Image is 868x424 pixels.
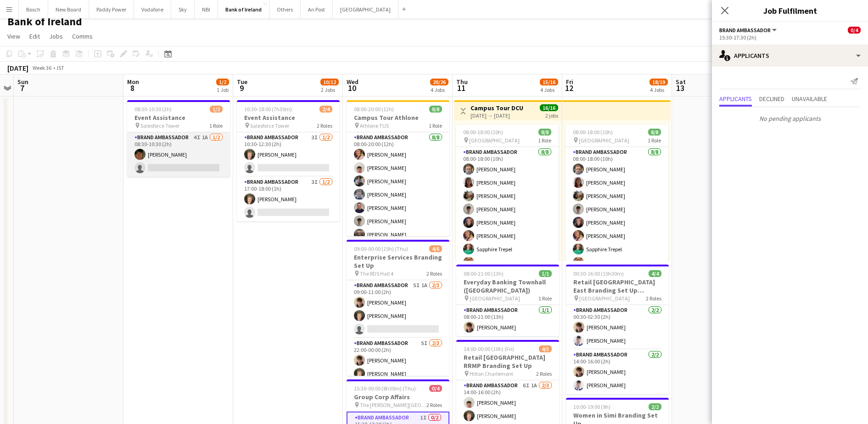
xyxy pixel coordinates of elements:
[573,403,610,410] span: 10:00-19:00 (9h)
[540,79,558,85] span: 15/16
[317,122,332,129] span: 2 Roles
[426,270,442,277] span: 2 Roles
[455,83,468,93] span: 11
[712,5,868,17] h3: Job Fulfilment
[648,129,661,136] span: 8/8
[456,125,559,261] app-job-card: 08:00-18:00 (10h)8/8 [GEOGRAPHIC_DATA]1 RoleBrand Ambassador8/808:00-18:00 (10h)[PERSON_NAME][PER...
[19,0,48,18] button: Bosch
[719,27,771,34] span: Brand Ambassador
[470,112,523,119] div: [DATE] → [DATE]
[171,0,195,18] button: Sky
[237,100,340,221] div: 10:30-18:00 (7h30m)2/4Event Assistance Salesforce Tower2 RolesBrand Ambassador3I1/210:30-12:30 (2...
[565,83,573,93] span: 12
[210,106,223,113] span: 1/2
[566,78,573,86] span: Fri
[347,240,449,376] app-job-card: 09:00-00:00 (15h) (Thu)4/6Enterprise Services Branding Set Up The RDS Hall 42 RolesBrand Ambassad...
[347,338,449,396] app-card-role: Brand Ambassador5I2/322:00-00:00 (2h)[PERSON_NAME][PERSON_NAME]
[539,270,552,277] span: 1/1
[566,350,669,394] app-card-role: Brand Ambassador2/214:00-16:00 (2h)[PERSON_NAME][PERSON_NAME]
[573,129,613,136] span: 08:00-18:00 (10h)
[235,83,247,93] span: 9
[347,78,358,86] span: Wed
[650,79,668,85] span: 18/19
[7,15,82,28] h1: Bank of Ireland
[579,137,629,144] span: [GEOGRAPHIC_DATA]
[719,96,752,102] span: Applicants
[464,270,504,277] span: 08:00-21:00 (13h)
[127,132,230,177] app-card-role: Brand Ambassador4I1A1/208:30-10:30 (2h)[PERSON_NAME]
[566,265,669,394] app-job-card: 00:30-16:00 (15h30m)4/4Retail [GEOGRAPHIC_DATA] East Branding Set Up ([GEOGRAPHIC_DATA]) [GEOGRAP...
[566,147,668,271] app-card-role: Brand Ambassador8/808:00-18:00 (10h)[PERSON_NAME][PERSON_NAME][PERSON_NAME][PERSON_NAME][PERSON_N...
[573,270,624,277] span: 00:30-16:00 (15h30m)
[26,30,44,42] a: Edit
[676,78,686,86] span: Sat
[456,78,468,86] span: Thu
[345,83,358,93] span: 10
[195,0,218,18] button: NBI
[269,0,301,18] button: Others
[360,270,393,277] span: The RDS Hall 4
[49,32,63,40] span: Jobs
[237,78,247,86] span: Tue
[354,106,394,113] span: 08:00-20:00 (12h)
[347,132,449,257] app-card-role: Brand Ambassador8/808:00-20:00 (12h)[PERSON_NAME][PERSON_NAME][PERSON_NAME][PERSON_NAME][PERSON_N...
[347,253,449,270] h3: Enterprise Services Branding Set Up
[674,83,686,93] span: 13
[140,122,179,129] span: Salesforce Tower
[4,30,24,42] a: View
[30,64,53,71] span: Week 36
[347,100,449,236] app-job-card: 08:00-20:00 (12h)8/8Campus Tour Athlone Athlone TUS1 RoleBrand Ambassador8/808:00-20:00 (12h)[PER...
[540,104,558,111] span: 16/16
[470,295,520,302] span: [GEOGRAPHIC_DATA]
[45,30,67,42] a: Jobs
[321,86,338,93] div: 2 Jobs
[456,305,559,336] app-card-role: Brand Ambassador1/108:00-21:00 (13h)[PERSON_NAME]
[127,113,230,122] h3: Event Assistance
[545,111,558,119] div: 2 jobs
[360,122,389,129] span: Athlone TUS
[536,370,552,377] span: 2 Roles
[319,106,332,113] span: 2/4
[566,305,669,350] app-card-role: Brand Ambassador2/200:30-02:30 (2h)[PERSON_NAME][PERSON_NAME]
[650,86,667,93] div: 4 Jobs
[48,0,89,18] button: New Board
[333,0,398,18] button: [GEOGRAPHIC_DATA]
[456,353,559,370] h3: Retail [GEOGRAPHIC_DATA] RRMP Branding Set Up
[456,147,559,271] app-card-role: Brand Ambassador8/808:00-18:00 (10h)[PERSON_NAME][PERSON_NAME][PERSON_NAME][PERSON_NAME][PERSON_N...
[719,34,861,41] div: 15:30-17:30 (2h)
[430,79,448,85] span: 20/26
[540,86,558,93] div: 4 Jobs
[237,113,340,122] h3: Event Assistance
[712,45,868,67] div: Applicants
[57,64,64,71] div: IST
[648,137,661,144] span: 1 Role
[301,0,333,18] button: An Post
[209,122,223,129] span: 1 Role
[29,32,40,40] span: Edit
[566,278,669,294] h3: Retail [GEOGRAPHIC_DATA] East Branding Set Up ([GEOGRAPHIC_DATA])
[456,265,559,336] app-job-card: 08:00-21:00 (13h)1/1Everyday Banking Townhall ([GEOGRAPHIC_DATA]) [GEOGRAPHIC_DATA]1 RoleBrand Am...
[469,137,520,144] span: [GEOGRAPHIC_DATA]
[538,137,551,144] span: 1 Role
[127,100,230,177] app-job-card: 08:30-10:30 (2h)1/2Event Assistance Salesforce Tower1 RoleBrand Ambassador4I1A1/208:30-10:30 (2h)...
[464,345,514,352] span: 14:00-00:00 (10h) (Fri)
[426,401,442,408] span: 2 Roles
[347,280,449,338] app-card-role: Brand Ambassador5I1A2/309:00-11:00 (2h)[PERSON_NAME][PERSON_NAME]
[7,32,20,40] span: View
[429,385,442,392] span: 0/4
[759,96,784,102] span: Declined
[354,385,416,392] span: 15:30-00:00 (8h30m) (Thu)
[134,0,171,18] button: Vodafone
[470,104,523,112] h3: Campus Tour DCU
[429,245,442,252] span: 4/6
[218,0,269,18] button: Bank of Ireland
[237,132,340,177] app-card-role: Brand Ambassador3I1/210:30-12:30 (2h)[PERSON_NAME]
[649,403,661,410] span: 2/2
[347,393,449,401] h3: Group Corp Affairs
[719,27,778,34] button: Brand Ambassador
[566,125,668,261] app-job-card: 08:00-18:00 (10h)8/8 [GEOGRAPHIC_DATA]1 RoleBrand Ambassador8/808:00-18:00 (10h)[PERSON_NAME][PER...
